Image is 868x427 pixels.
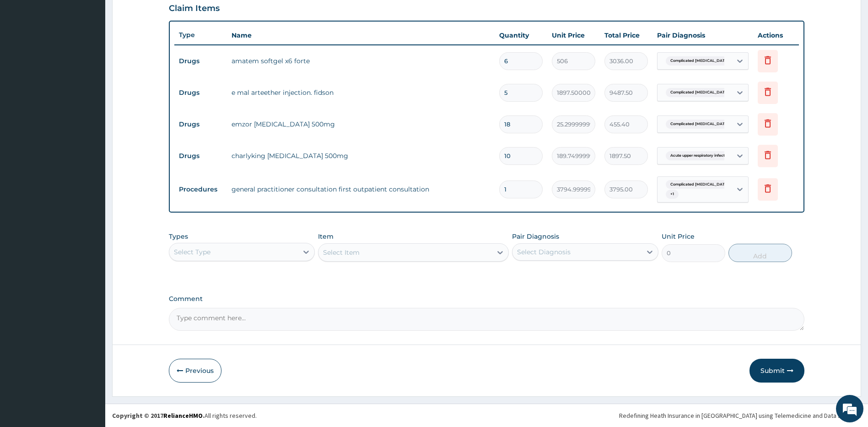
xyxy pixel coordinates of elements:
[662,232,695,241] label: Unit Price
[600,26,652,44] th: Total Price
[174,148,227,164] td: Drugs
[227,147,495,165] td: charlyking [MEDICAL_DATA] 500mg
[666,190,679,199] span: + 1
[666,151,732,160] span: Acute upper respiratory infect...
[112,411,205,420] strong: Copyright © 2017 .
[48,51,154,63] div: Chat with us now
[753,26,799,44] th: Actions
[495,26,547,44] th: Quantity
[169,233,188,241] label: Types
[174,247,210,257] div: Select Type
[227,180,495,198] td: general practitioner consultation first outpatient consultation
[227,83,495,102] td: e mal arteether injection. fidson
[174,181,227,198] td: Procedures
[749,359,804,383] button: Submit
[666,180,733,189] span: Complicated [MEDICAL_DATA]
[174,84,227,101] td: Drugs
[169,359,221,383] button: Previous
[169,295,805,303] label: Comment
[227,26,495,44] th: Name
[517,247,571,257] div: Select Diagnosis
[547,26,600,44] th: Unit Price
[666,120,733,129] span: Complicated [MEDICAL_DATA]
[666,88,733,97] span: Complicated [MEDICAL_DATA]
[5,250,174,282] textarea: Type your message and hit 'Enter'
[169,4,220,14] h3: Claim Items
[512,232,559,241] label: Pair Diagnosis
[728,244,792,262] button: Add
[174,27,227,44] th: Type
[227,115,495,133] td: emzor [MEDICAL_DATA] 500mg
[174,53,227,70] td: Drugs
[652,26,753,44] th: Pair Diagnosis
[227,52,495,70] td: amatem softgel x6 forte
[619,411,861,420] div: Redefining Heath Insurance in [GEOGRAPHIC_DATA] using Telemedicine and Data Science!
[53,115,126,208] span: We're online!
[150,5,172,27] div: Minimize live chat window
[17,46,37,69] img: d_794563401_company_1708531726252_794563401
[105,404,868,427] footer: All rights reserved.
[174,116,227,133] td: Drugs
[163,411,203,420] a: RelianceHMO
[318,232,334,241] label: Item
[666,56,733,66] span: Complicated [MEDICAL_DATA]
